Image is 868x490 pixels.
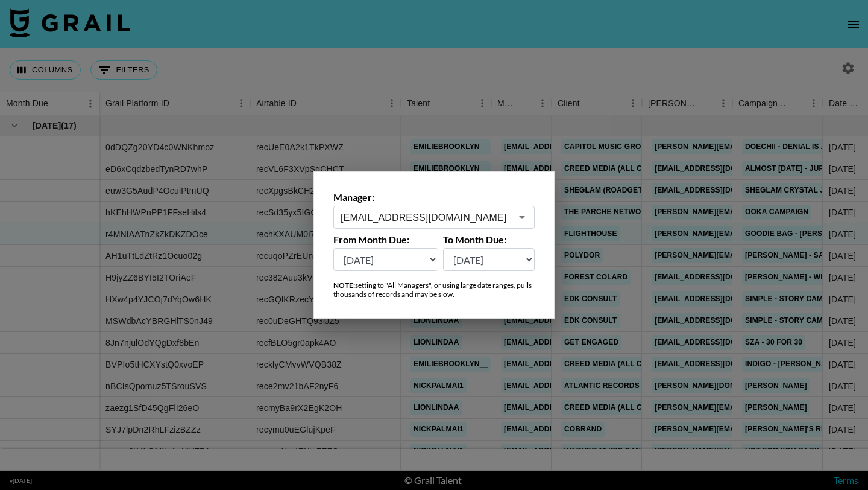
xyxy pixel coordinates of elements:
strong: NOTE: [333,281,355,290]
label: To Month Due: [443,234,535,246]
div: setting to "All Managers", or using large date ranges, pulls thousands of records and may be slow. [333,281,535,299]
button: Open [514,209,530,226]
label: From Month Due: [333,234,438,246]
label: Manager: [333,191,535,203]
